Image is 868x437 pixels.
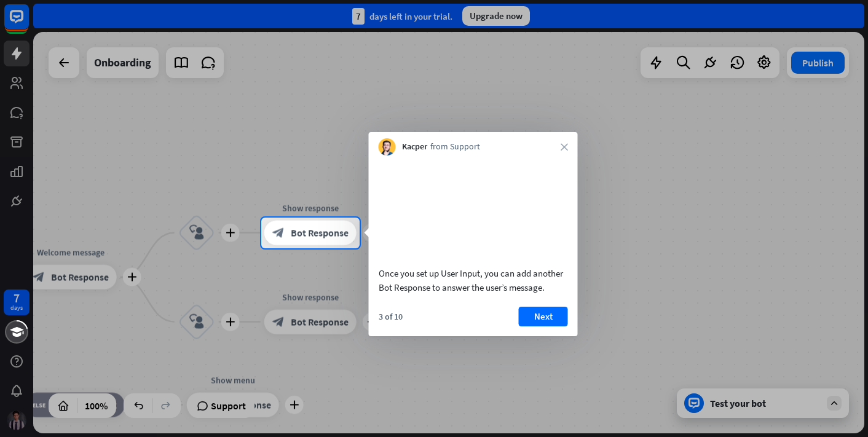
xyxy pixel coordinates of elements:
button: Next [519,307,568,326]
button: Open LiveChat chat widget [10,5,47,42]
div: 3 of 10 [379,311,403,322]
span: Kacper [402,141,427,153]
span: Bot Response [291,227,349,239]
div: Once you set up User Input, you can add another Bot Response to answer the user’s message. [379,266,568,294]
i: close [561,143,568,151]
span: from Support [430,141,480,153]
i: block_bot_response [272,227,285,239]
